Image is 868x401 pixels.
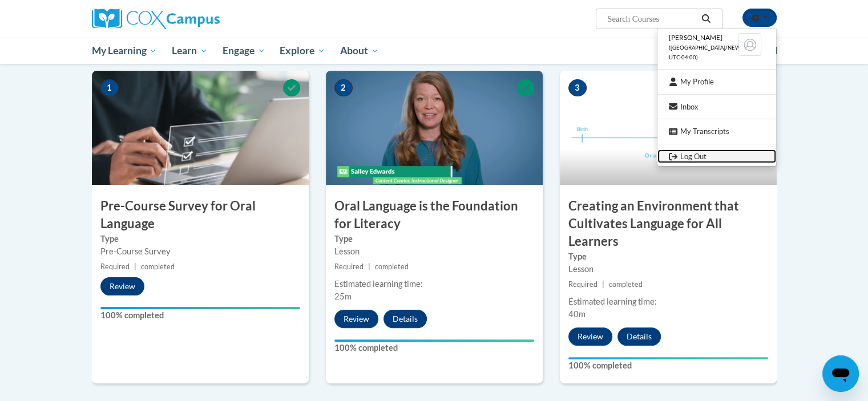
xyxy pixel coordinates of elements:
[100,309,300,322] label: 100% completed
[100,79,119,96] span: 1
[568,79,587,96] span: 3
[568,357,768,359] div: Your progress
[568,309,586,319] span: 40m
[375,262,409,271] span: completed
[134,262,136,271] span: |
[172,44,208,58] span: Learn
[657,100,776,114] a: Inbox
[91,44,157,58] span: My Learning
[100,307,300,309] div: Your progress
[568,359,768,372] label: 100% completed
[568,263,768,276] div: Lesson
[742,9,777,27] button: Account Settings
[368,262,370,271] span: |
[568,250,768,263] label: Type
[334,291,352,301] span: 25m
[334,233,534,245] label: Type
[164,38,215,64] a: Learn
[669,44,758,60] span: ([GEOGRAPHIC_DATA]/New_York UTC-04:00)
[617,327,661,346] button: Details
[100,245,300,258] div: Pre-Course Survey
[669,33,722,42] span: [PERSON_NAME]
[334,339,534,342] div: Your progress
[92,71,309,185] img: Course Image
[334,342,534,354] label: 100% completed
[92,9,309,29] a: Cox Campus
[606,12,697,26] input: Search Courses
[326,197,543,233] h3: Oral Language is the Foundation for Literacy
[657,149,776,164] a: Logout
[100,233,300,245] label: Type
[697,12,714,26] button: Search
[334,278,534,290] div: Estimated learning time:
[92,9,220,29] img: Cox Campus
[657,124,776,139] a: My Transcripts
[272,38,333,64] a: Explore
[84,38,165,64] a: My Learning
[141,262,175,271] span: completed
[602,280,604,289] span: |
[738,33,761,56] img: Learner Profile Avatar
[334,310,378,328] button: Review
[215,38,273,64] a: Engage
[75,38,794,64] div: Main menu
[100,277,144,295] button: Review
[334,79,353,96] span: 2
[223,44,265,58] span: Engage
[657,75,776,89] a: My Profile
[822,355,859,392] iframe: Button to launch messaging window
[333,38,386,64] a: About
[560,197,777,250] h3: Creating an Environment that Cultivates Language for All Learners
[280,44,325,58] span: Explore
[334,262,364,271] span: Required
[609,280,643,289] span: completed
[568,280,597,289] span: Required
[340,44,379,58] span: About
[568,295,768,308] div: Estimated learning time:
[326,71,543,185] img: Course Image
[383,310,427,328] button: Details
[92,197,309,233] h3: Pre-Course Survey for Oral Language
[568,327,612,346] button: Review
[560,71,777,185] img: Course Image
[334,245,534,258] div: Lesson
[100,262,130,271] span: Required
